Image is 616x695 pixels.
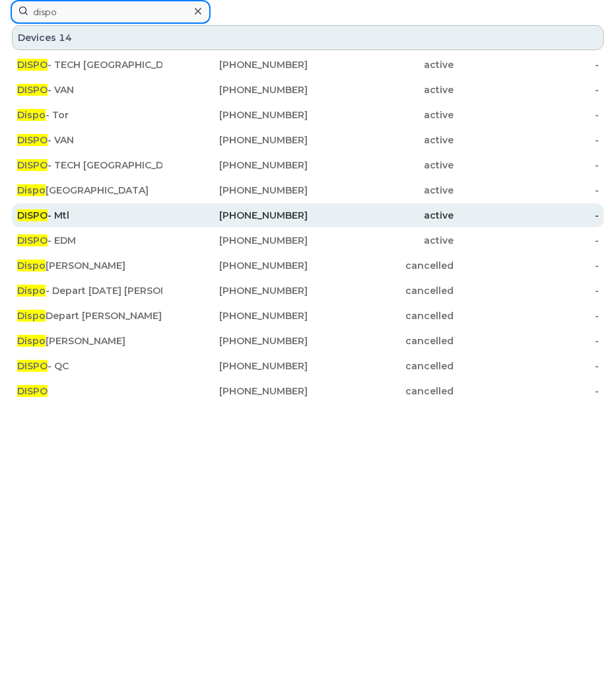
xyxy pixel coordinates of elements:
[454,234,599,247] div: -
[17,133,162,147] div: - VAN
[17,184,46,196] span: Dispo
[454,384,599,398] div: -
[12,229,604,252] a: DISPO- EDM[PHONE_NUMBER]active-
[17,209,48,221] span: DISPO
[454,184,599,197] div: -
[17,108,162,122] div: - Tor
[454,108,599,122] div: -
[12,153,604,177] a: DISPO- TECH [GEOGRAPHIC_DATA][PHONE_NUMBER]active-
[308,209,454,222] div: active
[454,83,599,96] div: -
[162,259,308,272] div: [PHONE_NUMBER]
[17,134,48,146] span: DISPO
[12,279,604,303] a: Dispo- Depart [DATE] [PERSON_NAME][PHONE_NUMBER]cancelled-
[17,284,162,297] div: - Depart [DATE] [PERSON_NAME]
[17,259,162,272] div: [PERSON_NAME]
[162,108,308,122] div: [PHONE_NUMBER]
[12,254,604,277] a: Dispo[PERSON_NAME][PHONE_NUMBER]cancelled-
[308,384,454,398] div: cancelled
[162,184,308,197] div: [PHONE_NUMBER]
[308,359,454,373] div: cancelled
[162,284,308,297] div: [PHONE_NUMBER]
[12,354,604,378] a: DISPO- QC[PHONE_NUMBER]cancelled-
[12,329,604,353] a: Dispo[PERSON_NAME][PHONE_NUMBER]cancelled-
[17,84,48,96] span: DISPO
[308,334,454,347] div: cancelled
[454,209,599,222] div: -
[454,309,599,322] div: -
[162,209,308,222] div: [PHONE_NUMBER]
[454,334,599,347] div: -
[17,109,46,121] span: Dispo
[308,184,454,197] div: active
[308,234,454,247] div: active
[454,284,599,297] div: -
[308,159,454,172] div: active
[17,260,46,272] span: Dispo
[12,203,604,227] a: DISPO- Mtl[PHONE_NUMBER]active-
[17,385,48,397] span: DISPO
[162,384,308,398] div: [PHONE_NUMBER]
[17,285,46,297] span: Dispo
[162,159,308,172] div: [PHONE_NUMBER]
[17,309,162,322] div: Depart [PERSON_NAME]
[308,83,454,96] div: active
[12,379,604,403] a: DISPO[PHONE_NUMBER]cancelled-
[17,184,162,197] div: [GEOGRAPHIC_DATA]
[12,304,604,328] a: DispoDepart [PERSON_NAME][PHONE_NUMBER]cancelled-
[17,234,162,247] div: - EDM
[17,334,162,347] div: [PERSON_NAME]
[308,259,454,272] div: cancelled
[17,310,46,322] span: Dispo
[162,309,308,322] div: [PHONE_NUMBER]
[162,133,308,147] div: [PHONE_NUMBER]
[17,59,48,71] span: DISPO
[12,78,604,102] a: DISPO- VAN[PHONE_NUMBER]active-
[162,334,308,347] div: [PHONE_NUMBER]
[308,309,454,322] div: cancelled
[17,360,48,372] span: DISPO
[17,83,162,96] div: - VAN
[17,359,162,373] div: - QC
[454,159,599,172] div: -
[17,209,162,222] div: - Mtl
[308,133,454,147] div: active
[17,159,162,172] div: - TECH [GEOGRAPHIC_DATA]
[162,234,308,247] div: [PHONE_NUMBER]
[454,133,599,147] div: -
[12,128,604,152] a: DISPO- VAN[PHONE_NUMBER]active-
[12,103,604,127] a: Dispo- Tor[PHONE_NUMBER]active-
[12,53,604,77] a: DISPO- TECH [GEOGRAPHIC_DATA][PHONE_NUMBER]active-
[308,58,454,71] div: active
[454,359,599,373] div: -
[454,259,599,272] div: -
[12,178,604,202] a: Dispo[GEOGRAPHIC_DATA][PHONE_NUMBER]active-
[454,58,599,71] div: -
[17,58,162,71] div: - TECH [GEOGRAPHIC_DATA]
[17,235,48,246] span: DISPO
[162,359,308,373] div: [PHONE_NUMBER]
[17,335,46,347] span: Dispo
[162,83,308,96] div: [PHONE_NUMBER]
[162,58,308,71] div: [PHONE_NUMBER]
[308,284,454,297] div: cancelled
[308,108,454,122] div: active
[17,159,48,171] span: DISPO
